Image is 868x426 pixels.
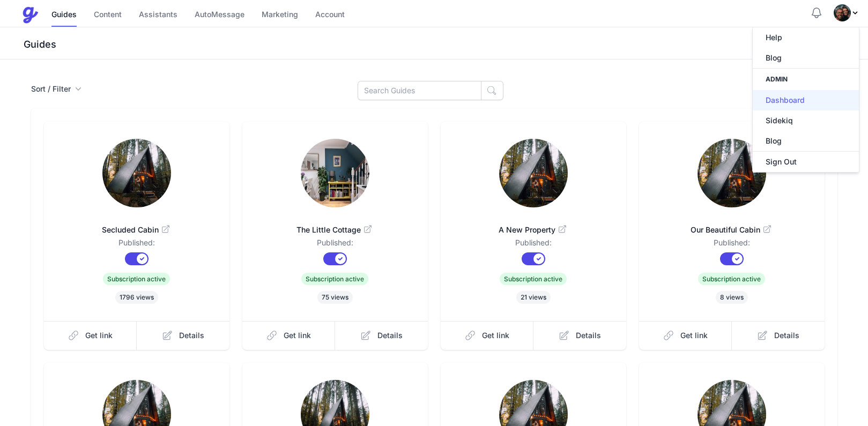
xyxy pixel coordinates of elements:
[753,27,859,48] a: Help
[94,4,122,27] a: Content
[458,237,609,252] dd: Published:
[259,237,411,252] dd: Published:
[137,321,229,350] a: Details
[317,291,353,304] span: 75 views
[301,273,368,285] span: Subscription active
[656,225,807,235] span: Our Beautiful Cabin
[242,321,336,350] a: Get link
[115,291,158,304] span: 1796 views
[533,321,626,350] a: Details
[262,4,298,27] a: Marketing
[716,291,748,304] span: 8 views
[680,330,708,341] span: Get link
[834,4,859,21] div: Profile Menu
[61,212,212,237] a: Secluded Cabin
[698,139,766,207] img: yufnkr7zxyzldlnmlpwgqhyhi00j
[51,4,77,27] a: Guides
[458,225,609,235] span: A New Property
[179,330,204,341] span: Details
[61,237,212,252] dd: Published:
[576,330,601,341] span: Details
[335,321,428,350] a: Details
[259,225,411,235] span: The Little Cottage
[301,139,369,207] img: 8hg2l9nlo86x4iznkq1ii7ae8cgc
[31,84,81,94] button: Sort / Filter
[21,6,39,24] img: Guestive Guides
[499,139,568,207] img: 158gw9zbo16esmgc8wtd4bbjq8gh
[732,321,825,350] a: Details
[358,81,481,100] input: Search Guides
[61,225,212,235] span: Secluded Cabin
[834,4,851,21] img: 3idsofojyu6u6j06bz8rmhlghd5i
[482,330,509,341] span: Get link
[195,4,244,27] a: AutoMessage
[810,6,823,19] button: Notifications
[500,273,567,285] span: Subscription active
[774,330,799,341] span: Details
[315,4,345,27] a: Account
[21,38,868,51] h3: Guides
[753,110,859,131] a: Sidekiq
[656,237,807,252] dd: Published:
[639,321,732,350] a: Get link
[139,4,177,27] a: Assistants
[753,68,859,90] div: Admin
[753,131,859,151] a: Blog
[102,139,171,207] img: 8wq9u04t2vd5nnc6moh5knn6q7pi
[44,321,137,350] a: Get link
[284,330,311,341] span: Get link
[753,90,859,110] a: Dashboard
[441,321,534,350] a: Get link
[753,48,859,68] a: Blog
[698,273,765,285] span: Subscription active
[259,212,411,237] a: The Little Cottage
[516,291,551,304] span: 21 views
[377,330,403,341] span: Details
[103,273,170,285] span: Subscription active
[656,212,807,237] a: Our Beautiful Cabin
[458,212,609,237] a: A New Property
[85,330,113,341] span: Get link
[753,151,859,172] button: Sign Out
